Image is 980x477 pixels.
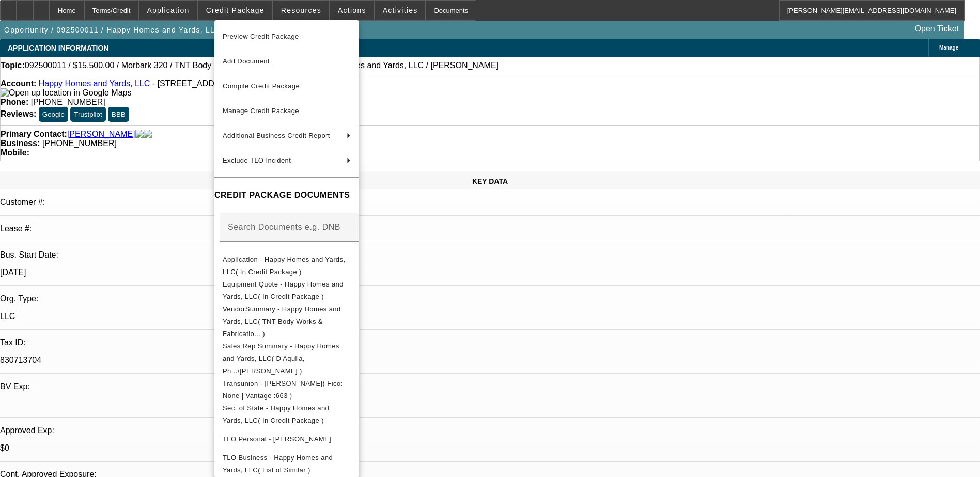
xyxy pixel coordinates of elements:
[223,379,343,400] span: Transunion - [PERSON_NAME]( Fico: None | Vantage :663 )
[223,342,339,375] span: Sales Rep Summary - Happy Homes and Yards, LLC( D'Aquila, Ph.../[PERSON_NAME] )
[214,303,359,340] button: VendorSummary - Happy Homes and Yards, LLC( TNT Body Works & Fabricatio... )
[223,132,330,139] span: Additional Business Credit Report
[214,452,359,476] button: TLO Business - Happy Homes and Yards, LLC( List of Similar )
[223,256,345,276] span: Application - Happy Homes and Yards, LLC( In Credit Package )
[214,253,359,278] button: Application - Happy Homes and Yards, LLC( In Credit Package )
[214,340,359,377] button: Sales Rep Summary - Happy Homes and Yards, LLC( D'Aquila, Ph.../Rupp, Greg )
[223,454,333,474] span: TLO Business - Happy Homes and Yards, LLC( List of Similar )
[228,222,340,231] mat-label: Search Documents e.g. DNB
[223,435,331,443] span: TLO Personal - [PERSON_NAME]
[214,189,359,201] h4: CREDIT PACKAGE DOCUMENTS
[214,278,359,303] button: Equipment Quote - Happy Homes and Yards, LLC( In Credit Package )
[223,404,329,424] span: Sec. of State - Happy Homes and Yards, LLC( In Credit Package )
[214,402,359,427] button: Sec. of State - Happy Homes and Yards, LLC( In Credit Package )
[223,107,299,115] span: Manage Credit Package
[223,305,341,338] span: VendorSummary - Happy Homes and Yards, LLC( TNT Body Works & Fabricatio... )
[223,280,344,300] span: Equipment Quote - Happy Homes and Yards, LLC( In Credit Package )
[223,156,291,164] span: Exclude TLO Incident
[223,82,300,90] span: Compile Credit Package
[214,377,359,402] button: Transunion - Bernard, Aaron( Fico: None | Vantage :663 )
[223,57,270,65] span: Add Document
[214,427,359,452] button: TLO Personal - Bernard, Aaron
[223,33,299,40] span: Preview Credit Package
